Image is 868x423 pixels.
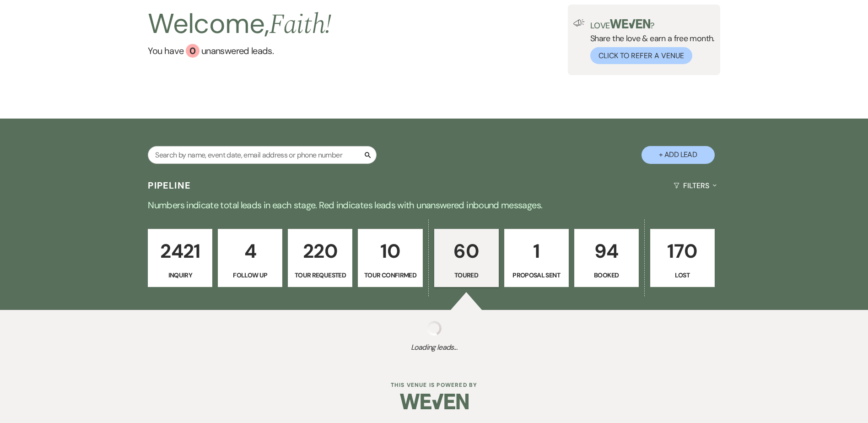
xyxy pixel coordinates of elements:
p: Booked [580,270,633,280]
p: Tour Confirmed [364,270,416,280]
div: 0 [186,44,199,58]
p: 220 [294,236,346,266]
p: Numbers indicate total leads in each stage. Red indicates leads with unanswered inbound messages. [105,198,764,212]
div: Share the love & earn a free month. [585,19,715,64]
button: + Add Lead [642,146,715,164]
a: 220Tour Requested [288,229,352,287]
h3: Pipeline [148,179,191,192]
p: Toured [440,270,493,280]
button: Click to Refer a Venue [590,47,692,64]
a: 2421Inquiry [148,229,212,287]
a: 4Follow Up [218,229,282,287]
p: Tour Requested [294,270,346,280]
p: 94 [580,236,633,266]
button: Filters [670,174,720,198]
p: 1 [510,236,563,266]
p: Inquiry [154,270,206,280]
img: loud-speaker-illustration.svg [573,19,585,27]
p: Proposal Sent [510,270,563,280]
a: You have 0 unanswered leads. [148,44,331,58]
img: Weven Logo [400,385,469,418]
p: 10 [364,236,416,266]
h2: Welcome, [148,5,331,44]
img: weven-logo-green.svg [610,19,651,28]
a: 170Lost [650,229,715,287]
p: 4 [224,236,276,266]
a: 60Toured [434,229,499,287]
p: 2421 [154,236,206,266]
span: Loading leads... [43,342,825,353]
p: Lost [656,270,709,280]
span: Faith ! [269,4,331,46]
p: Love ? [590,19,715,30]
input: Search by name, event date, email address or phone number [148,146,377,164]
p: 60 [440,236,493,266]
a: 1Proposal Sent [504,229,569,287]
a: 94Booked [574,229,639,287]
p: 170 [656,236,709,266]
p: Follow Up [224,270,276,280]
a: 10Tour Confirmed [358,229,422,287]
img: loading spinner [427,321,442,336]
